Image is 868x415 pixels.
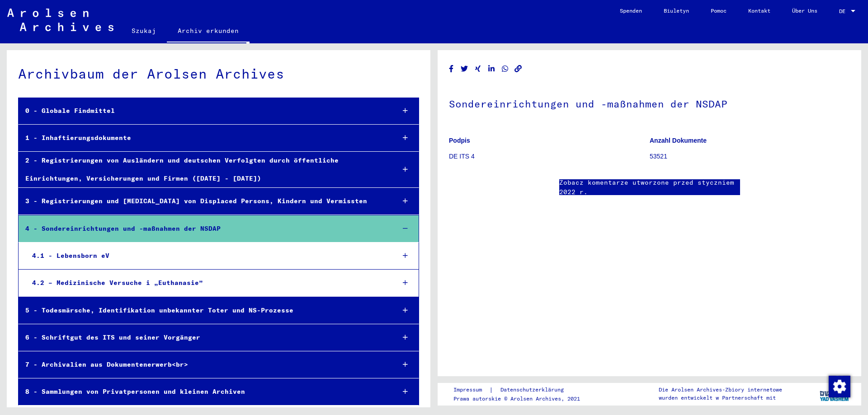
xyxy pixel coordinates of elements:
[32,279,203,287] font: 4.2 – Medizinische Versuche i „Euthanasie”
[829,376,850,397] img: Zustimmung ändern
[25,197,367,205] font: 3 - Registrierungen und [MEDICAL_DATA] von Displaced Persons, Kindern und Vermissten
[650,153,667,160] font: 53521
[178,27,239,35] font: Archiv erkunden
[500,386,564,393] font: Datenschutzerklärung
[711,7,726,14] font: Pomoc
[25,387,245,396] font: 8 - Sammlungen von Privatpersonen und kleinen Archiven
[25,156,339,182] font: 2 - Registrierungen von Ausländern und deutschen Verfolgten durch öffentliche Einrichtungen, Vers...
[818,382,852,405] img: yv_logo.png
[559,178,740,197] a: Zobacz komentarze utworzone przed styczniem 2022 r.
[493,385,575,395] a: Datenschutzerklärung
[449,137,470,144] font: Podpis
[32,252,109,260] font: 4.1 - Lebensborn eV
[659,386,782,393] font: Die Arolsen Archives-Zbiory internetowe
[25,134,131,142] font: 1 - Inhaftierungsdokumente
[453,385,489,395] a: Impressum
[453,395,580,402] font: Prawa autorskie © Arolsen Archives, 2021
[748,7,770,14] font: Kontakt
[7,9,113,31] img: Arolsen_neg.svg
[25,306,293,314] font: 5 - Todesmärsche, Identifikation unbekannter Toter und NS-Prozesse
[18,65,284,82] font: Archivbaum der Arolsen Archives
[25,333,200,341] font: 6 - Schriftgut des ITS und seiner Vorgänger
[620,7,642,14] font: Spenden
[449,98,727,110] font: Sondereinrichtungen und -maßnahmen der NSDAP
[650,137,707,144] font: Anzahl Dokumente
[559,178,734,196] font: Zobacz komentarze utworzone przed styczniem 2022 r.
[25,224,221,233] font: 4 - Sondereinrichtungen und -maßnahmen der NSDAP
[489,386,493,394] font: |
[25,360,188,368] font: 7 - Archivalien aus Dokumentenerwerb<br>
[460,63,469,75] button: Udostępnij na Twitterze
[514,63,523,75] button: Kopiuj link
[487,63,496,75] button: Udostępnij na LinkedIn
[121,20,167,42] a: Szukaj
[659,394,776,401] font: wurden entwickelt w Partnerschaft mit
[473,63,483,75] button: Udostępnij na Xing
[839,8,845,14] font: DE
[664,7,689,14] font: Biuletyn
[500,63,510,75] button: Udostępnij na WhatsAppie
[167,20,250,43] a: Archiv erkunden
[447,63,456,75] button: Udostępnij na Facebooku
[792,7,817,14] font: Über Uns
[25,107,115,115] font: 0 - Globale Findmittel
[132,27,156,35] font: Szukaj
[449,153,475,160] font: DE ITS 4
[453,386,482,393] font: Impressum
